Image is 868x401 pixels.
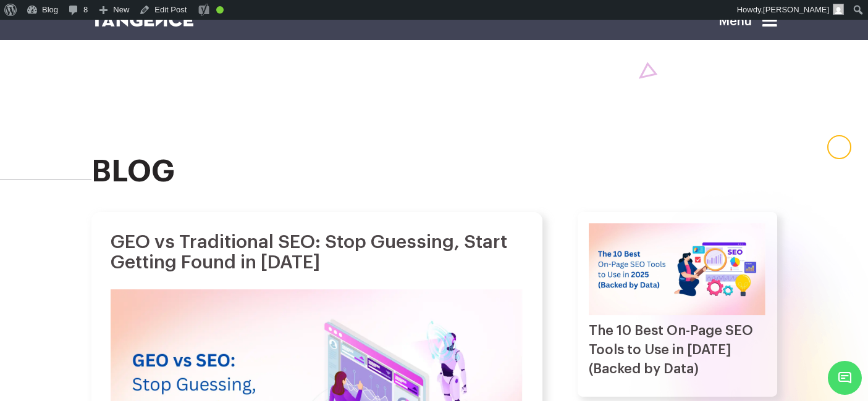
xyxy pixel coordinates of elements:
[589,223,765,315] img: The 10 Best On-Page SEO Tools to Use in 2025 (Backed by Data)
[589,324,753,376] a: The 10 Best On-Page SEO Tools to Use in [DATE] (Backed by Data)
[828,361,862,395] span: Chat Widget
[91,155,777,189] h2: blog
[111,232,522,273] h1: GEO vs Traditional SEO: Stop Guessing, Start Getting Found in [DATE]
[91,13,194,27] img: logo SVG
